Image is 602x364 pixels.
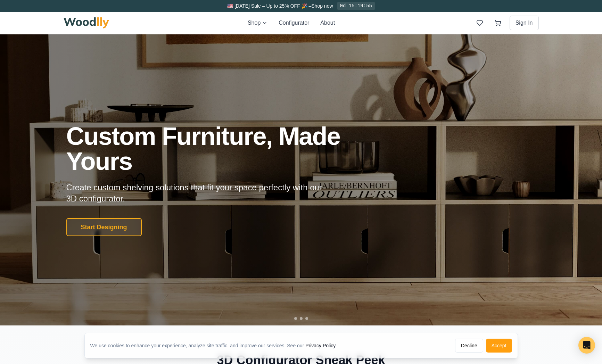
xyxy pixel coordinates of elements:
div: Open Intercom Messenger [578,337,595,354]
div: 0d 15:19:55 [337,2,375,10]
button: About [320,19,335,27]
button: Start Designing [66,218,142,236]
button: Sign In [510,16,539,30]
button: Configurator [279,19,309,27]
h1: Custom Furniture, Made Yours [66,124,378,174]
img: Woodlly [64,17,109,28]
div: We use cookies to enhance your experience, analyze site traffic, and improve our services. See our . [90,342,343,349]
button: Accept [486,339,512,353]
p: Create custom shelving solutions that fit your space perfectly with our 3D configurator. [66,182,333,204]
a: Shop now [311,3,333,9]
a: Privacy Policy [305,343,335,348]
button: Shop [248,19,267,27]
span: 🇺🇸 [DATE] Sale – Up to 25% OFF 🎉 – [227,3,311,9]
button: Decline [455,339,483,353]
